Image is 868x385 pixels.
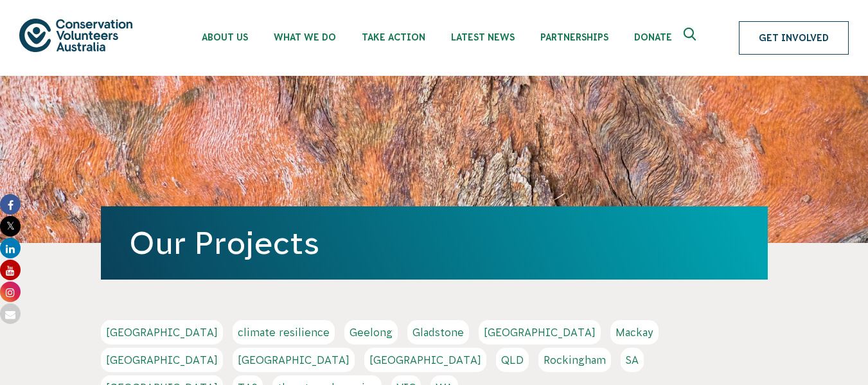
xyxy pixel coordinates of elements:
a: Get Involved [739,21,849,55]
a: [GEOGRAPHIC_DATA] [364,348,486,372]
span: Latest News [451,32,515,42]
a: Geelong [344,320,398,345]
span: Take Action [362,32,425,42]
a: [GEOGRAPHIC_DATA] [233,348,355,372]
a: [GEOGRAPHIC_DATA] [101,348,223,372]
a: Rockingham [538,348,611,372]
button: Expand search box Close search box [676,22,707,53]
span: What We Do [274,32,336,42]
a: QLD [496,348,529,372]
span: About Us [202,32,248,42]
span: Expand search box [684,28,700,48]
a: SA [621,348,644,372]
span: Partnerships [540,32,608,42]
a: Mackay [610,320,659,345]
span: Donate [634,32,672,42]
a: [GEOGRAPHIC_DATA] [479,320,601,345]
a: climate resilience [233,320,335,345]
a: Our Projects [129,226,319,260]
a: Gladstone [407,320,469,345]
a: [GEOGRAPHIC_DATA] [101,320,223,345]
img: logo.svg [19,19,132,51]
